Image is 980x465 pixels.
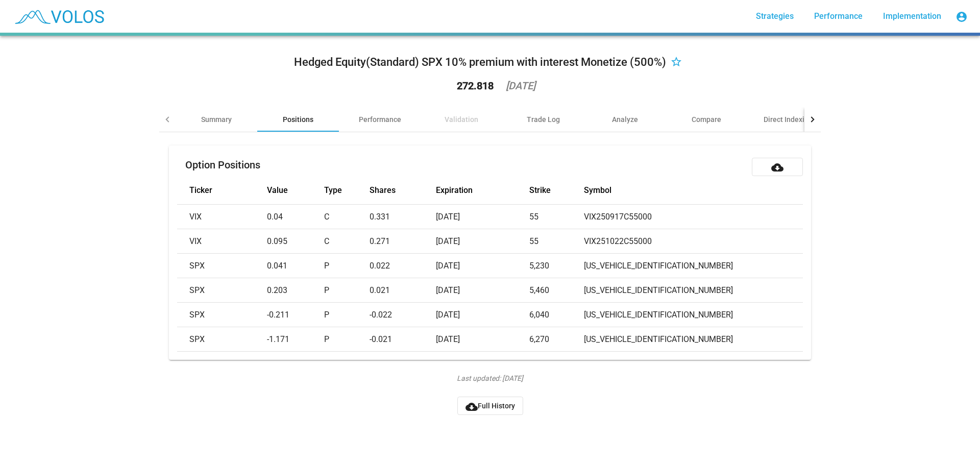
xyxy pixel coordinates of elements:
td: [DATE] [436,303,529,327]
span: Full History [465,402,515,410]
th: Value [267,176,324,205]
div: Direct Indexing [764,114,813,125]
mat-icon: account_circle [955,11,968,23]
td: 0.095 [267,229,324,254]
a: Strategies [748,7,802,26]
mat-icon: cloud_download [465,401,478,413]
div: Hedged Equity(Standard) SPX 10% premium with interest Monetize (500%) [294,54,666,70]
td: 6,040 [529,303,584,327]
mat-icon: star_border [670,57,682,69]
span: Implementation [883,11,941,21]
td: 0.022 [370,254,436,278]
th: Shares [370,176,436,205]
i: Last updated: [DATE] [457,373,523,383]
div: Summary [201,114,232,125]
td: 0.04 [267,205,324,229]
td: 0.203 [267,278,324,303]
div: Trade Log [527,114,560,125]
div: Performance [359,114,401,125]
td: -0.211 [267,303,324,327]
img: blue_transparent.png [8,4,109,29]
div: Analyze [612,114,638,125]
div: [DATE] [506,81,535,91]
a: Performance [806,7,871,26]
td: [DATE] [436,278,529,303]
mat-icon: cloud_download [771,161,783,174]
td: C [324,205,370,229]
td: 6,270 [529,327,584,352]
td: -0.021 [370,327,436,352]
td: [DATE] [436,254,529,278]
span: Performance [814,11,863,21]
td: SPX [177,278,267,303]
th: Type [324,176,370,205]
td: SPX [177,254,267,278]
button: Full History [457,397,523,415]
div: Compare [692,114,721,125]
td: 5,460 [529,278,584,303]
a: Implementation [875,7,949,26]
td: -0.022 [370,303,436,327]
td: SPX [177,327,267,352]
td: 0.271 [370,229,436,254]
td: [DATE] [436,205,529,229]
div: Positions [283,114,313,125]
td: P [324,327,370,352]
th: Ticker [177,176,267,205]
span: Strategies [756,11,794,21]
td: P [324,254,370,278]
td: SPX [177,303,267,327]
th: Strike [529,176,584,205]
td: 0.021 [370,278,436,303]
mat-card-title: Option Positions [185,160,260,170]
td: [DATE] [436,327,529,352]
td: 0.331 [370,205,436,229]
div: Validation [445,114,478,125]
td: VIX [177,229,267,254]
td: -1.171 [267,327,324,352]
td: 0.041 [267,254,324,278]
td: C [324,229,370,254]
th: Expiration [436,176,529,205]
td: 55 [529,229,584,254]
td: [DATE] [436,229,529,254]
td: VIX [177,205,267,229]
div: 272.818 [457,81,494,91]
td: P [324,303,370,327]
td: P [324,278,370,303]
td: 5,230 [529,254,584,278]
td: 55 [529,205,584,229]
